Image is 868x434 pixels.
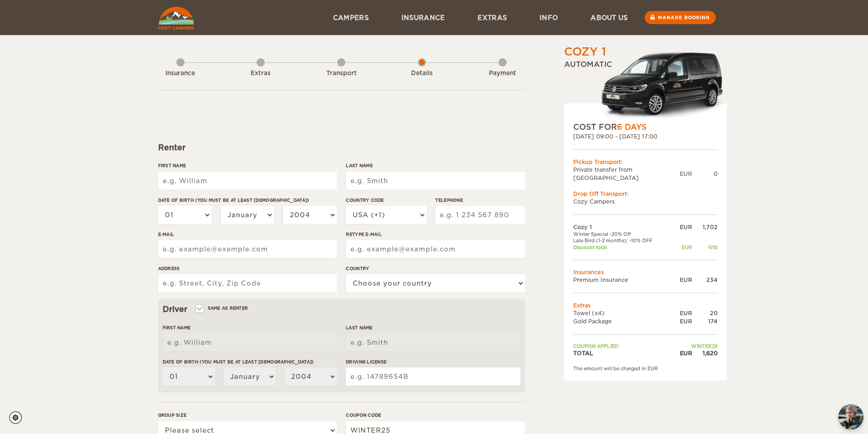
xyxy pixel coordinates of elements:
[573,365,718,372] div: The amount will be charged in EUR
[573,237,671,244] td: Late Bird (1-2 months): -10% OFF
[435,206,524,224] input: e.g. 1 234 567 890
[158,7,194,30] img: Cozy Campers
[573,276,671,284] td: Premium Insurance
[838,404,863,429] button: chat-button
[346,162,524,169] label: Last Name
[671,223,692,231] div: EUR
[573,190,718,198] div: Drop Off Transport:
[196,306,202,312] input: Same as renter
[671,349,692,357] div: EUR
[346,368,520,386] input: e.g. 14789654B
[573,133,718,140] div: [DATE] 09:00 - [DATE] 17:00
[573,301,718,309] td: Extras
[155,69,205,78] div: Insurance
[671,244,692,250] div: EUR
[573,158,718,166] div: Pickup Transport:
[671,309,692,317] div: EUR
[346,324,520,331] label: Last Name
[346,412,524,419] label: Coupon code
[573,166,680,181] td: Private transfer from [GEOGRAPHIC_DATA]
[692,309,718,317] div: 20
[158,265,337,272] label: Address
[158,197,337,204] label: Date of birth (You must be at least [DEMOGRAPHIC_DATA])
[158,162,337,169] label: First Name
[346,358,520,365] label: Driving License
[573,244,671,250] td: Discount total
[692,244,718,250] div: -510
[564,60,727,122] div: Automatic
[573,122,718,133] div: COST FOR
[346,240,524,258] input: e.g. example@example.com
[573,268,718,276] td: Insurances
[573,317,671,325] td: Gold Package
[573,343,671,349] td: Coupon applied
[692,223,718,231] div: 1,702
[573,198,718,205] td: Cozy Campers
[478,69,528,78] div: Payment
[346,333,520,352] input: e.g. Smith
[564,44,606,60] div: Cozy 1
[573,223,671,231] td: Cozy 1
[671,276,692,284] div: EUR
[645,11,716,24] a: Manage booking
[692,317,718,325] div: 174
[617,123,647,132] span: 6 Days
[158,231,337,238] label: E-mail
[692,349,718,357] div: 1,620
[346,172,524,190] input: e.g. Smith
[573,349,671,357] td: TOTAL
[838,404,863,429] img: Freyja at Cozy Campers
[397,69,447,78] div: Details
[158,274,337,292] input: e.g. Street, City, Zip Code
[601,52,727,122] img: Volkswagen-Caddy-MaxiCrew_.png
[9,411,28,424] a: Cookie settings
[435,197,524,204] label: Telephone
[316,69,366,78] div: Transport
[692,170,718,178] div: 0
[163,333,337,352] input: e.g. William
[680,170,692,178] div: EUR
[346,197,426,204] label: Country Code
[573,231,671,237] td: Winter Special -20% Off
[346,265,524,272] label: Country
[158,412,337,419] label: Group size
[158,240,337,258] input: e.g. example@example.com
[236,69,286,78] div: Extras
[671,317,692,325] div: EUR
[158,172,337,190] input: e.g. William
[163,324,337,331] label: First Name
[692,276,718,284] div: 234
[196,304,248,312] label: Same as renter
[671,343,717,349] td: WINTER25
[346,231,524,238] label: Retype E-mail
[163,304,520,315] div: Driver
[163,358,337,365] label: Date of birth (You must be at least [DEMOGRAPHIC_DATA])
[158,142,525,153] div: Renter
[573,309,671,317] td: Towel (x4)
